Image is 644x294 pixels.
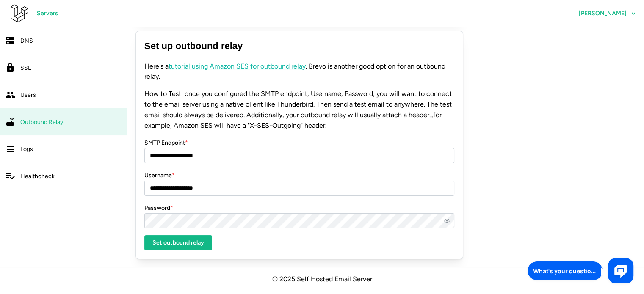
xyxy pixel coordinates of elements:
button: [PERSON_NAME] [571,6,644,21]
span: Users [20,91,36,99]
label: Username [144,171,175,180]
span: SSL [20,64,31,71]
span: Set outbound relay [152,236,204,250]
label: SMTP Endpoint [144,138,188,148]
span: Servers [37,6,58,21]
span: Healthcheck [20,173,55,180]
label: Password [144,203,173,213]
p: How to Test: once you configured the SMTP endpoint, Username, Password, you will want to connect ... [144,89,454,131]
iframe: HelpCrunch [525,256,636,286]
h3: Set up outbound relay [144,40,454,53]
a: Servers [29,6,66,21]
span: Logs [20,146,33,153]
span: [PERSON_NAME] [579,11,627,16]
span: Outbound Relay [20,118,63,126]
span: DNS [20,37,33,44]
p: Here's a . Brevo is another good option for an outbound relay. [144,61,454,82]
a: tutorial using Amazon SES for outbound relay [169,62,306,70]
button: Set outbound relay [144,235,212,250]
